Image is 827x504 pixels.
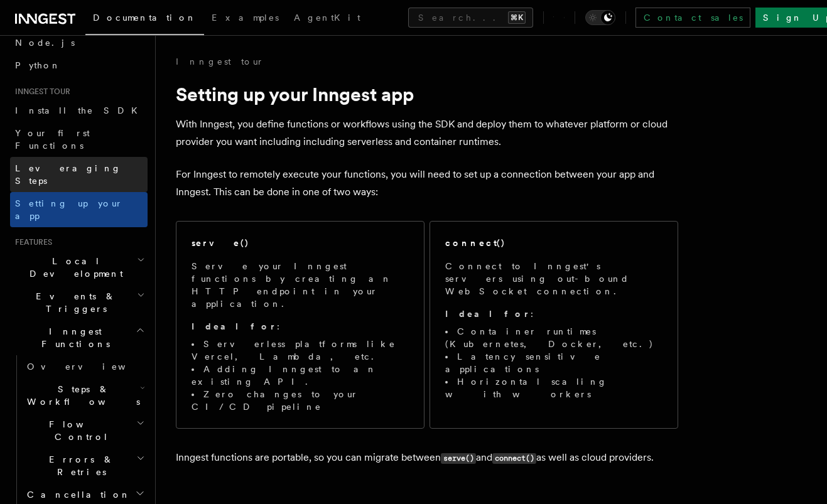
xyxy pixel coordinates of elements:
[441,453,476,464] code: serve()
[22,488,131,501] span: Cancellation
[22,453,136,478] span: Errors & Retries
[176,115,678,151] p: With Inngest, you define functions or workflows using the SDK and deploy them to whatever platfor...
[15,38,75,48] span: Node.js
[585,10,615,25] button: Toggle dark mode
[10,99,148,122] a: Install the SDK
[408,8,533,28] button: Search...⌘K
[10,250,148,285] button: Local Development
[10,31,148,54] a: Node.js
[192,320,409,333] p: :
[15,198,123,221] span: Setting up your app
[22,383,140,408] span: Steps & Workflows
[445,308,662,320] p: :
[508,11,526,24] kbd: ⌘K
[445,260,662,298] p: Connect to Inngest's servers using out-bound WebSocket connection.
[10,237,52,247] span: Features
[176,55,264,68] a: Inngest tour
[204,4,286,34] a: Examples
[22,378,148,413] button: Steps & Workflows
[10,255,137,280] span: Local Development
[192,237,249,249] h2: serve()
[15,163,121,186] span: Leveraging Steps
[176,83,678,105] h1: Setting up your Inngest app
[192,260,409,310] p: Serve your Inngest functions by creating an HTTP endpoint in your application.
[176,166,678,201] p: For Inngest to remotely execute your functions, you will need to set up a connection between your...
[445,325,662,350] li: Container runtimes (Kubernetes, Docker, etc.)
[22,413,148,448] button: Flow Control
[10,157,148,192] a: Leveraging Steps
[27,362,156,372] span: Overview
[10,285,148,320] button: Events & Triggers
[10,320,148,355] button: Inngest Functions
[445,375,662,400] li: Horizontal scaling with workers
[192,321,277,331] strong: Ideal for
[10,325,136,350] span: Inngest Functions
[192,388,409,413] li: Zero changes to your CI/CD pipeline
[635,8,750,28] a: Contact sales
[176,221,424,429] a: serve()Serve your Inngest functions by creating an HTTP endpoint in your application.Ideal for:Se...
[286,4,368,34] a: AgentKit
[445,350,662,375] li: Latency sensitive applications
[10,192,148,227] a: Setting up your app
[15,60,61,70] span: Python
[15,128,90,151] span: Your first Functions
[22,418,136,443] span: Flow Control
[445,237,505,249] h2: connect()
[430,221,678,429] a: connect()Connect to Inngest's servers using out-bound WebSocket connection.Ideal for:Container ru...
[85,4,204,35] a: Documentation
[492,453,536,464] code: connect()
[192,363,409,388] li: Adding Inngest to an existing API.
[22,355,148,378] a: Overview
[10,54,148,77] a: Python
[15,105,145,115] span: Install the SDK
[10,290,137,315] span: Events & Triggers
[445,309,531,319] strong: Ideal for
[22,448,148,483] button: Errors & Retries
[176,449,678,467] p: Inngest functions are portable, so you can migrate between and as well as cloud providers.
[10,122,148,157] a: Your first Functions
[93,13,197,23] span: Documentation
[212,13,279,23] span: Examples
[294,13,360,23] span: AgentKit
[10,87,70,97] span: Inngest tour
[192,338,409,363] li: Serverless platforms like Vercel, Lambda, etc.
